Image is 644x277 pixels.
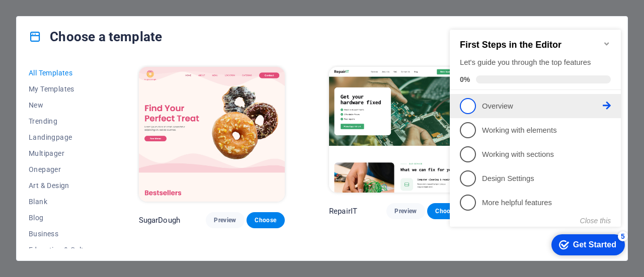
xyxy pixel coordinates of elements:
[29,85,95,93] span: My Templates
[36,182,157,193] p: More helpful features
[29,161,95,177] button: Onepager
[394,207,417,215] span: Preview
[29,117,95,125] span: Trending
[214,216,236,224] span: Preview
[29,129,95,145] button: Landingpage
[157,24,165,32] div: Minimize checklist
[29,230,95,238] span: Business
[29,113,95,129] button: Trending
[329,67,465,193] img: RepairIT
[29,81,95,97] button: My Templates
[29,242,95,258] button: Education & Culture
[29,133,95,141] span: Landingpage
[14,42,165,52] div: Let's guide you through the top features
[435,207,457,215] span: Choose
[4,103,175,127] li: Working with elements
[427,203,465,219] button: Choose
[127,225,171,234] div: Get Started
[29,246,95,254] span: Education & Culture
[206,212,244,228] button: Preview
[29,165,95,173] span: Onepager
[36,85,157,96] p: Overview
[29,198,95,206] span: Blank
[29,177,95,194] button: Art & Design
[386,203,425,219] button: Preview
[134,201,165,209] button: Close this
[36,110,157,120] p: Working with elements
[14,60,30,68] span: 0%
[29,65,95,81] button: All Templates
[29,97,95,113] button: New
[4,175,175,199] li: More helpful features
[29,29,162,45] h4: Choose a template
[36,134,157,144] p: Working with sections
[106,219,179,240] div: Get Started 5 items remaining, 0% complete
[29,145,95,161] button: Multipager
[29,210,95,226] button: Blog
[172,216,182,226] div: 5
[255,216,277,224] span: Choose
[36,158,157,168] p: Design Settings
[29,194,95,210] button: Blank
[329,206,357,216] p: RepairIT
[29,181,95,190] span: Art & Design
[29,226,95,242] button: Business
[4,151,175,175] li: Design Settings
[14,24,165,35] h2: First Steps in the Editor
[4,127,175,151] li: Working with sections
[29,101,95,109] span: New
[247,212,285,228] button: Choose
[29,149,95,157] span: Multipager
[29,69,95,77] span: All Templates
[4,78,175,103] li: Overview
[139,67,285,202] img: SugarDough
[139,215,180,225] p: SugarDough
[29,214,95,222] span: Blog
